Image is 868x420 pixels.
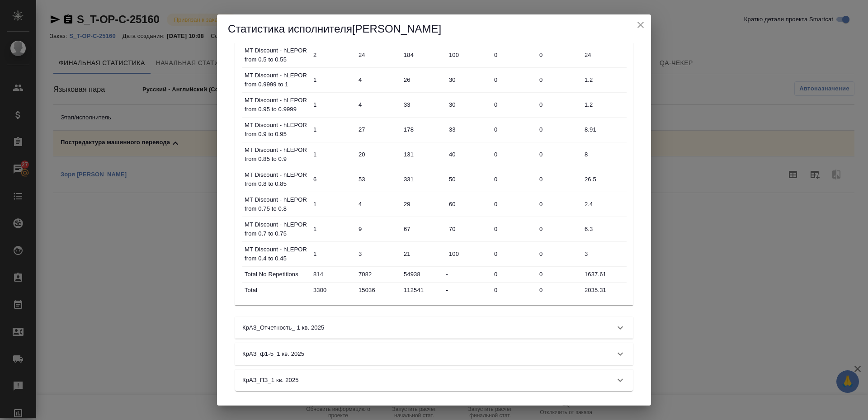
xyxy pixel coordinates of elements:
input: ✎ Введи что-нибудь [355,173,401,186]
input: ✎ Введи что-нибудь [446,73,491,86]
input: ✎ Введи что-нибудь [401,247,446,260]
input: ✎ Введи что-нибудь [581,73,627,86]
input: ✎ Введи что-нибудь [401,268,446,281]
h5: Статистика исполнителя [PERSON_NAME] [228,22,640,36]
input: ✎ Введи что-нибудь [401,198,446,211]
input: ✎ Введи что-нибудь [581,222,627,236]
p: КрАЗ_ПЗ_1 кв. 2025 [242,376,299,385]
input: ✎ Введи что-нибудь [491,123,536,136]
input: ✎ Введи что-нибудь [355,283,401,297]
input: ✎ Введи что-нибудь [401,98,446,111]
input: ✎ Введи что-нибудь [355,247,401,260]
input: ✎ Введи что-нибудь [581,98,627,111]
input: ✎ Введи что-нибудь [355,48,401,61]
input: ✎ Введи что-нибудь [446,98,491,111]
input: ✎ Введи что-нибудь [355,268,401,281]
input: ✎ Введи что-нибудь [355,73,401,86]
input: ✎ Введи что-нибудь [536,148,581,161]
div: - [446,285,491,296]
input: ✎ Введи что-нибудь [310,73,355,86]
input: ✎ Введи что-нибудь [401,283,446,297]
input: ✎ Введи что-нибудь [536,73,581,86]
input: ✎ Введи что-нибудь [491,98,536,111]
input: ✎ Введи что-нибудь [491,268,536,281]
input: ✎ Введи что-нибудь [491,283,536,297]
input: ✎ Введи что-нибудь [310,198,355,211]
input: ✎ Введи что-нибудь [536,283,581,297]
input: ✎ Введи что-нибудь [355,198,401,211]
p: Total No Repetitions [245,270,308,279]
input: ✎ Введи что-нибудь [401,222,446,236]
input: ✎ Введи что-нибудь [581,283,627,297]
input: ✎ Введи что-нибудь [536,268,581,281]
input: ✎ Введи что-нибудь [446,48,491,61]
input: ✎ Введи что-нибудь [446,198,491,211]
button: close [634,18,647,32]
input: ✎ Введи что-нибудь [401,48,446,61]
input: ✎ Введи что-нибудь [310,173,355,186]
input: ✎ Введи что-нибудь [536,198,581,211]
input: ✎ Введи что-нибудь [355,98,401,111]
input: ✎ Введи что-нибудь [310,283,355,297]
input: ✎ Введи что-нибудь [581,268,627,281]
p: MT Discount - hLEPOR from 0.75 to 0.8 [245,195,308,213]
input: ✎ Введи что-нибудь [446,173,491,186]
input: ✎ Введи что-нибудь [446,123,491,136]
p: MT Discount - hLEPOR from 0.4 to 0.45 [245,245,308,263]
input: ✎ Введи что-нибудь [310,48,355,61]
input: ✎ Введи что-нибудь [491,222,536,236]
input: ✎ Введи что-нибудь [355,148,401,161]
input: ✎ Введи что-нибудь [446,222,491,236]
input: ✎ Введи что-нибудь [491,247,536,260]
input: ✎ Введи что-нибудь [310,247,355,260]
p: КрАЗ_Отчетность_ 1 кв. 2025 [242,323,324,332]
input: ✎ Введи что-нибудь [581,123,627,136]
div: КрАЗ_Отчетность_ 1 кв. 2025 [235,317,633,339]
input: ✎ Введи что-нибудь [491,73,536,86]
input: ✎ Введи что-нибудь [310,123,355,136]
input: ✎ Введи что-нибудь [491,148,536,161]
input: ✎ Введи что-нибудь [581,48,627,61]
input: ✎ Введи что-нибудь [581,198,627,211]
p: MT Discount - hLEPOR from 0.95 to 0.9999 [245,96,308,114]
input: ✎ Введи что-нибудь [401,123,446,136]
input: ✎ Введи что-нибудь [536,222,581,236]
p: MT Discount - hLEPOR from 0.7 to 0.75 [245,220,308,238]
input: ✎ Введи что-нибудь [446,148,491,161]
input: ✎ Введи что-нибудь [581,247,627,260]
p: MT Discount - hLEPOR from 0.9 to 0.95 [245,121,308,139]
input: ✎ Введи что-нибудь [401,173,446,186]
input: ✎ Введи что-нибудь [310,98,355,111]
input: ✎ Введи что-нибудь [581,148,627,161]
input: ✎ Введи что-нибудь [310,222,355,236]
input: ✎ Введи что-нибудь [446,247,491,260]
input: ✎ Введи что-нибудь [401,73,446,86]
p: MT Discount - hLEPOR from 0.8 to 0.85 [245,170,308,189]
p: КрАЗ_ф1-5_1 кв. 2025 [242,349,304,359]
input: ✎ Введи что-нибудь [355,222,401,236]
input: ✎ Введи что-нибудь [536,98,581,111]
input: ✎ Введи что-нибудь [581,173,627,186]
input: ✎ Введи что-нибудь [491,198,536,211]
div: - [446,269,491,280]
input: ✎ Введи что-нибудь [536,123,581,136]
input: ✎ Введи что-нибудь [536,247,581,260]
input: ✎ Введи что-нибудь [401,148,446,161]
p: Total [245,286,308,295]
div: КрАЗ_ф1-5_1 кв. 2025 [235,343,633,365]
p: MT Discount - hLEPOR from 0.5 to 0.55 [245,46,308,64]
input: ✎ Введи что-нибудь [310,148,355,161]
input: ✎ Введи что-нибудь [491,48,536,61]
input: ✎ Введи что-нибудь [536,173,581,186]
input: ✎ Введи что-нибудь [355,123,401,136]
div: КрАЗ_ПЗ_1 кв. 2025 [235,369,633,391]
p: MT Discount - hLEPOR from 0.85 to 0.9 [245,146,308,164]
input: ✎ Введи что-нибудь [310,268,355,281]
input: ✎ Введи что-нибудь [536,48,581,61]
p: MT Discount - hLEPOR from 0.9999 to 1 [245,71,308,89]
input: ✎ Введи что-нибудь [491,173,536,186]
